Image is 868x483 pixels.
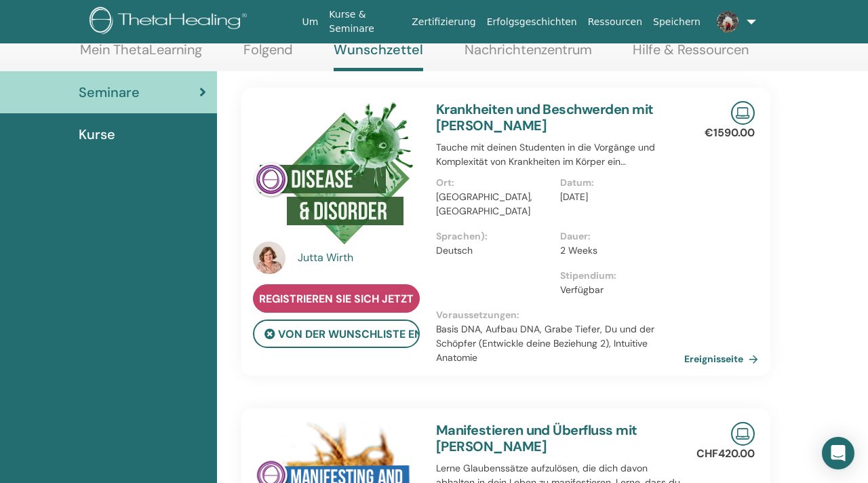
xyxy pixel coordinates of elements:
p: Voraussetzungen : [436,308,684,322]
a: Hilfe & Ressourcen [633,41,749,68]
span: Seminare [79,82,140,102]
img: default.jpg [717,11,738,33]
a: Jutta Wirth [298,250,423,266]
a: Ereignisseite [684,349,764,369]
a: Um [296,9,323,35]
p: Datum : [560,176,676,190]
p: Dauer : [560,229,676,244]
a: Speichern [648,9,706,35]
a: Folgend [243,41,293,68]
p: Stipendium : [560,269,676,283]
p: CHF420.00 [696,446,755,462]
span: Registrieren Sie sich jetzt [259,292,414,306]
img: Krankheiten und Beschwerden [253,101,415,246]
p: 2 Weeks [560,244,676,258]
p: Sprachen) : [436,229,552,244]
a: Erfolgsgeschichten [481,9,583,35]
a: Ressourcen [583,9,648,35]
img: Live Online Seminar [731,422,755,446]
a: Kurse & Seminare [323,2,406,41]
button: von der Wunschliste entfernen [253,320,420,348]
a: Manifestieren und Überfluss mit [PERSON_NAME] [436,421,637,455]
img: Live Online Seminar [731,101,755,125]
p: Tauche mit deinen Studenten in die Vorgänge und Komplexität von Krankheiten im Körper ein… [436,140,684,169]
div: Open Intercom Messenger [822,437,854,469]
a: Nachrichtenzentrum [465,41,592,68]
p: Deutsch [436,244,552,258]
img: logo.png [90,7,252,37]
img: default.jpg [253,241,285,274]
p: Ort : [436,176,552,190]
p: €1590.00 [705,125,755,141]
a: Mein ThetaLearning [80,41,202,68]
a: Wunschzettel [334,41,423,71]
a: Registrieren Sie sich jetzt [253,284,420,313]
p: Verfügbar [560,283,676,297]
a: Zertifizierung [406,9,481,35]
p: [DATE] [560,190,676,204]
a: Krankheiten und Beschwerden mit [PERSON_NAME] [436,100,653,134]
span: Kurse [79,124,115,144]
p: [GEOGRAPHIC_DATA], [GEOGRAPHIC_DATA] [436,190,552,218]
p: Basis DNA, Aufbau DNA, Grabe Tiefer, Du und der Schöpfer (Entwickle deine Beziehung 2), Intuitive... [436,322,684,365]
